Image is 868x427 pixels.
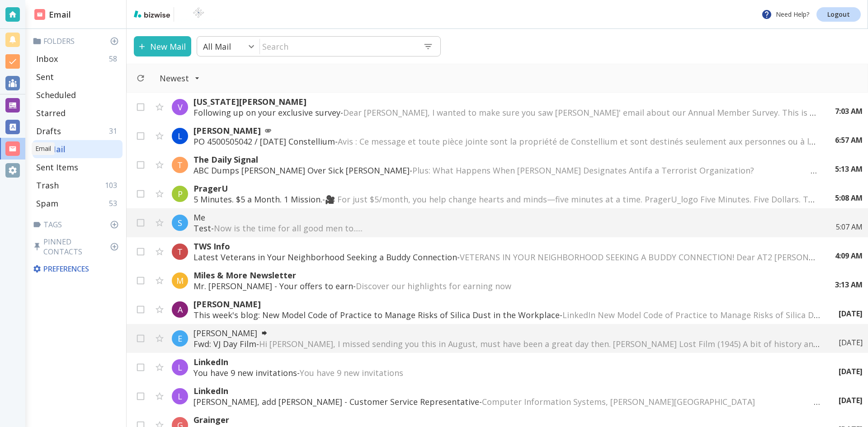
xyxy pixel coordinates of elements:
p: Starred [36,108,66,118]
span: You have 9 new invitations ͏ ͏ ͏ ͏ ͏ ͏ ͏ ͏ ͏ ͏ ͏ ͏ ͏ ͏ ͏ ͏ ͏ ͏ ͏ ͏ ͏ ͏ ͏ ͏ ͏ ͏ ͏ ͏ ͏ ͏ ͏ ͏ ͏ ͏ ͏ ... [300,367,600,378]
p: Drafts [36,126,61,136]
p: 31 [109,126,121,136]
p: Spam [36,198,58,209]
p: 5:07 AM [836,222,863,232]
p: Preferences [33,264,121,274]
p: M [176,275,184,286]
p: 5:13 AM [835,164,863,174]
p: [DATE] [839,338,863,347]
p: This week's blog: New Model Code of Practice to Manage Risks of Silica Dust in the Workplace - [193,310,821,320]
a: Logout [816,7,861,22]
p: ABC Dumps [PERSON_NAME] Over Sick [PERSON_NAME] - [193,165,817,176]
p: 103 [105,180,121,190]
div: Sent [33,68,123,86]
p: Sent Items [36,162,78,173]
p: 4:09 AM [835,251,863,261]
p: P [178,188,183,199]
div: Trash103 [33,176,123,194]
p: [PERSON_NAME] [193,299,821,310]
p: Fwd: VJ Day Film - [193,338,821,349]
p: Test - [193,223,818,234]
p: 6:57 AM [835,135,863,145]
p: 7:03 AM [835,106,863,116]
p: Trash [36,180,59,191]
div: Preferences [31,260,123,277]
p: Latest Veterans in Your Neighborhood Seeking a Buddy Connection - [193,252,817,263]
p: Logout [827,11,850,18]
button: Refresh [132,70,149,86]
p: Scheduled [36,89,76,100]
p: Need Help? [761,9,809,20]
p: T [177,160,183,170]
p: Email [35,144,51,153]
img: bizwise [134,10,170,18]
p: PragerU [193,183,817,194]
span: Now is the time for all good men to..... [214,223,363,234]
p: 53 [109,198,121,208]
div: Spam53 [33,194,123,212]
p: LinkedIn [193,357,821,367]
p: L [178,362,182,373]
span: Discover our highlights for earning now ‌ ‌ ‌ ‌ ‌ ‌ ‌ ‌ ‌ ‌ ‌ ‌ ‌ ‌ ‌ ‌ ‌ ‌ ‌ ‌ ‌ ‌ ‌ ‌ ‌ ‌ ‌ ‌ ‌... [356,281,694,291]
p: [DATE] [839,309,863,319]
h2: Email [34,9,71,21]
div: Scheduled [33,86,123,104]
p: All Mail [203,41,231,52]
p: L [178,131,182,141]
p: Pinned Contacts [33,237,123,257]
img: BioTech International [178,7,219,22]
div: Starred [33,104,123,122]
button: Filter [151,68,209,88]
p: 5 Minutes. $5 a Month. 1 Mission. - [193,194,817,205]
p: [DATE] [839,395,863,405]
p: PO 4500505042 / [DATE] Constellium - [193,136,817,147]
p: [PERSON_NAME], add [PERSON_NAME] - Customer Service Representative - [193,396,821,407]
p: 5:08 AM [835,193,863,203]
p: Grainger [193,414,821,425]
p: 58 [109,54,121,64]
p: Tags [33,220,123,230]
p: You have 9 new invitations - [193,367,821,378]
p: Sent [36,71,54,82]
p: 3:13 AM [835,280,863,290]
p: [US_STATE][PERSON_NAME] [193,96,817,107]
p: [PERSON_NAME] [193,125,817,136]
p: L [178,391,182,402]
p: Mr. [PERSON_NAME] - Your offers to earn - [193,281,817,291]
p: V [178,102,183,113]
p: [DATE] [839,366,863,376]
div: Sent Items [33,158,123,176]
p: Folders [33,36,123,46]
input: Search [260,37,416,56]
button: New Mail [134,36,191,56]
div: Inbox58 [33,50,123,68]
img: DashboardSidebarEmail.svg [34,9,45,20]
p: Inbox [36,53,58,64]
p: [PERSON_NAME] [193,328,821,338]
p: The Daily Signal [193,154,817,165]
p: S [178,217,182,228]
p: E [178,333,182,344]
div: All Mail [33,140,123,158]
p: Following up on your exclusive survey - [193,107,817,118]
div: Drafts31 [33,122,123,140]
p: Miles & More Newsletter [193,270,817,281]
p: TWS Info [193,241,817,252]
p: T [177,246,183,257]
p: A [178,304,183,315]
p: LinkedIn [193,385,821,396]
p: Me [193,212,818,223]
